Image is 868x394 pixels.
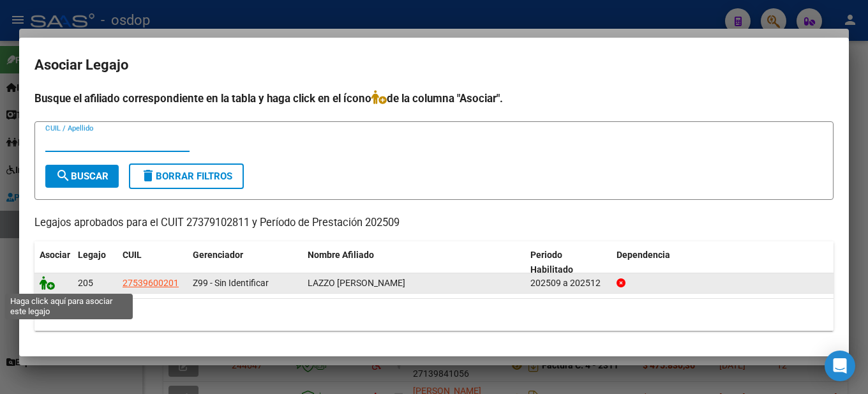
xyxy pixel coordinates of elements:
mat-icon: search [56,168,71,183]
span: Z99 - Sin Identificar [193,278,269,288]
span: Legajo [78,250,106,260]
span: Dependencia [617,250,670,260]
span: Borrar Filtros [140,170,232,182]
h2: Asociar Legajo [34,53,834,77]
datatable-header-cell: Dependencia [611,241,834,284]
mat-icon: delete [140,168,156,183]
span: Nombre Afiliado [308,250,374,260]
datatable-header-cell: Nombre Afiliado [303,241,525,284]
p: Legajos aprobados para el CUIT 27379102811 y Período de Prestación 202509 [34,215,834,231]
span: Gerenciador [193,250,243,260]
span: 27539600201 [123,278,179,288]
datatable-header-cell: Asociar [34,241,73,284]
span: Buscar [56,170,108,182]
div: Open Intercom Messenger [825,351,855,381]
datatable-header-cell: Legajo [73,241,117,284]
datatable-header-cell: Periodo Habilitado [525,241,611,284]
datatable-header-cell: Gerenciador [188,241,303,284]
datatable-header-cell: CUIL [117,241,188,284]
h4: Busque el afiliado correspondiente en la tabla y haga click en el ícono de la columna "Asociar". [34,90,834,107]
span: CUIL [123,250,142,260]
span: Periodo Habilitado [530,250,573,275]
button: Buscar [45,165,119,188]
span: LAZZO VICTORIA LUJAN [308,278,405,288]
span: Asociar [40,250,70,260]
span: 205 [78,278,93,288]
div: 1 registros [34,299,834,331]
button: Borrar Filtros [129,163,244,189]
div: 202509 a 202512 [530,276,606,291]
